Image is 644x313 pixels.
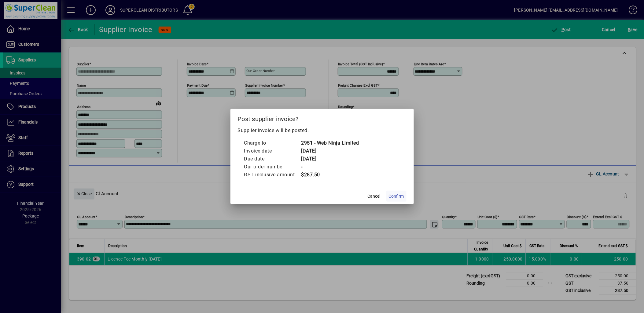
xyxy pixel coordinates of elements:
[301,155,359,163] td: [DATE]
[386,191,407,202] button: Confirm
[389,193,404,200] span: Confirm
[364,191,384,202] button: Cancel
[301,163,359,171] td: -
[244,163,301,171] td: Our order number
[301,147,359,155] td: [DATE]
[238,127,407,134] p: Supplier invoice will be posted.
[244,139,301,147] td: Charge to
[368,193,381,200] span: Cancel
[244,147,301,155] td: Invoice date
[244,155,301,163] td: Due date
[244,171,301,179] td: GST inclusive amount
[301,171,359,179] td: $287.50
[301,139,359,147] td: 2951 - Web Ninja Limited
[230,109,414,127] h2: Post supplier invoice?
